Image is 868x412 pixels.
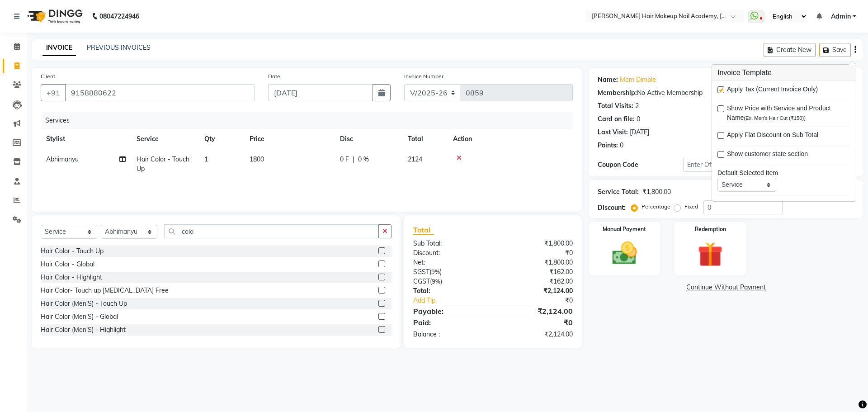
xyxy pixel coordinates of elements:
[717,168,850,178] div: Default Selected Item
[41,84,66,101] button: +91
[819,43,851,57] button: Save
[598,114,635,124] div: Card on file:
[204,155,208,163] span: 1
[268,72,280,81] label: Date
[87,43,151,52] a: PREVIOUS INVOICES
[404,72,443,81] label: Invoice Number
[598,101,633,111] div: Total Visits:
[598,187,639,197] div: Service Total:
[620,75,656,85] a: Mom Dimple
[406,286,493,296] div: Total:
[406,267,493,277] div: ( )
[448,129,573,149] th: Action
[493,258,579,267] div: ₹1,800.00
[413,277,430,285] span: CGST
[507,296,579,305] div: ₹0
[41,286,169,295] div: Hair Color- Touch up [MEDICAL_DATA] Free
[406,296,507,305] a: Add Tip
[727,104,843,123] span: Show Price with Service and Product Name
[164,224,379,238] input: Search or Scan
[727,149,808,161] span: Show customer state section
[431,268,440,275] span: 9%
[42,112,580,129] div: Services
[493,306,579,317] div: ₹2,124.00
[41,273,102,282] div: Hair Color - Highlight
[642,203,670,211] label: Percentage
[41,299,127,308] div: Hair Color (Men'S) - Touch Up
[340,155,349,164] span: 0 F
[603,225,646,233] label: Manual Payment
[712,65,856,81] h3: Invoice Template
[598,88,637,98] div: Membership:
[493,248,579,258] div: ₹0
[695,225,726,233] label: Redemption
[46,155,79,163] span: Abhimanyu
[402,129,448,149] th: Total
[727,130,818,142] span: Apply Flat Discount on Sub Total
[137,155,189,173] span: Hair Color - Touch Up
[131,129,199,149] th: Service
[493,239,579,248] div: ₹1,800.00
[335,129,402,149] th: Disc
[99,4,139,29] b: 08047224946
[41,129,131,149] th: Stylist
[432,278,440,285] span: 9%
[727,85,818,96] span: Apply Tax (Current Invoice Only)
[413,225,434,235] span: Total
[406,306,493,317] div: Payable:
[250,155,264,163] span: 1800
[684,203,698,211] label: Fixed
[41,246,104,256] div: Hair Color - Touch Up
[353,155,354,164] span: |
[493,267,579,277] div: ₹162.00
[358,155,369,164] span: 0 %
[406,317,493,328] div: Paid:
[199,129,244,149] th: Qty
[598,203,626,213] div: Discount:
[406,239,493,248] div: Sub Total:
[493,286,579,296] div: ₹2,124.00
[744,115,806,121] span: (Ex. Men's Hair Cut (₹150))
[764,43,816,57] button: Create New
[493,277,579,286] div: ₹162.00
[604,239,645,268] img: _cash.svg
[42,40,76,56] a: INVOICE
[41,260,94,269] div: Hair Color - Global
[683,158,811,172] input: Enter Offer / Coupon Code
[406,330,493,339] div: Balance :
[41,325,126,335] div: Hair Color (Men'S) - Highlight
[406,248,493,258] div: Discount:
[598,88,854,98] div: No Active Membership
[65,84,255,101] input: Search by Name/Mobile/Email/Code
[493,317,579,328] div: ₹0
[590,283,862,292] a: Continue Without Payment
[630,128,649,137] div: [DATE]
[41,312,118,322] div: Hair Color (Men'S) - Global
[244,129,335,149] th: Price
[23,4,85,29] img: logo
[831,12,851,21] span: Admin
[690,239,731,270] img: _gift.svg
[598,128,628,137] div: Last Visit:
[637,114,640,124] div: 0
[406,258,493,267] div: Net:
[408,155,422,163] span: 2124
[598,160,683,170] div: Coupon Code
[598,75,618,85] div: Name:
[598,141,618,150] div: Points:
[620,141,623,150] div: 0
[635,101,639,111] div: 2
[493,330,579,339] div: ₹2,124.00
[413,268,429,276] span: SGST
[406,277,493,286] div: ( )
[642,187,671,197] div: ₹1,800.00
[41,72,55,81] label: Client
